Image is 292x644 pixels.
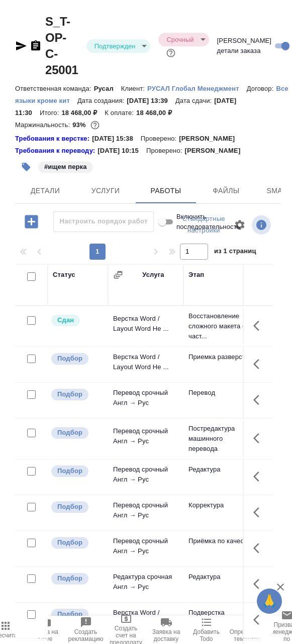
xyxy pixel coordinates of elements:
[61,109,105,116] p: 18 468,00 ₽
[106,616,146,644] button: Создать счет на предоплату
[45,15,78,77] a: S_T-OP-C-25001
[146,616,186,644] button: Заявка на доставку
[184,146,248,156] p: [PERSON_NAME]
[188,536,254,546] p: Приёмка по качеству
[146,146,185,156] p: Проверено:
[108,383,183,418] td: Перевод срочный Англ → Рус
[158,33,209,46] div: Подтвержден
[50,426,103,440] div: Можно подбирать исполнителей
[217,36,272,56] span: [PERSON_NAME] детали заказа
[15,121,72,129] p: Маржинальность:
[188,388,254,398] p: Перевод
[15,134,92,144] div: Нажми, чтобы открыть папку с инструкцией
[15,134,92,144] a: Требования к верстке:
[188,572,254,582] p: Редактура
[53,270,75,280] div: Статус
[127,97,175,104] p: [DATE] 13:39
[30,40,42,52] button: Скопировать ссылку
[247,536,271,560] button: Здесь прячутся важные кнопки
[214,245,256,260] span: из 1 страниц
[37,162,94,170] span: ищем перка
[247,85,276,92] p: Договор:
[261,591,278,612] span: 🙏
[57,573,82,583] p: Подбор
[152,628,180,642] span: Заявка на доставку
[247,426,271,450] button: Здесь прячутся важные кнопки
[175,97,214,104] p: Дата сдачи:
[50,314,103,327] div: Менеджер проверил работу исполнителя, передает ее на следующий этап
[108,421,183,456] td: Перевод срочный Англ → Рус
[188,270,204,280] div: Этап
[15,156,37,178] button: Добавить тэг
[77,97,127,104] p: Дата создания:
[68,628,104,642] span: Создать рекламацию
[108,459,183,495] td: Перевод срочный Англ → Рус
[164,46,177,60] button: Доп статусы указывают на важность/срочность заказа
[15,85,94,92] p: Ответственная команда:
[202,185,250,197] span: Файлы
[50,352,103,366] div: Можно подбирать исполнителей
[108,309,183,344] td: Верстка Word / Layout Word Не ...
[15,40,27,52] button: Скопировать ссылку для ЯМессенджера
[230,628,264,642] span: Определить тематику
[142,185,190,197] span: Работы
[94,85,121,92] p: Русал
[147,85,247,92] p: РУСАЛ Глобал Менеджмент
[141,134,179,144] p: Проверено:
[142,270,164,280] div: Услуга
[57,354,82,364] p: Подбор
[247,388,271,412] button: Здесь прячутся важные кнопки
[108,567,183,602] td: Редактура срочная Англ → Рус
[98,146,146,156] p: [DATE] 10:15
[57,428,82,438] p: Подбор
[57,466,82,476] p: Подбор
[108,603,183,638] td: Верстка Word / Layout Word Не ...
[57,389,82,399] p: Подбор
[188,352,254,362] p: Приемка разверстки
[163,35,197,44] button: Срочный
[44,162,87,172] p: #ищем перка
[247,608,271,632] button: Здесь прячутся важные кнопки
[113,270,123,280] button: Сгруппировать
[188,311,254,341] p: Восстановление сложного макета с част...
[108,347,183,382] td: Верстка Word / Layout Word Не ...
[66,616,106,644] button: Создать рекламацию
[15,146,98,156] div: Нажми, чтобы открыть папку с инструкцией
[188,464,254,475] p: Редактура
[188,608,254,618] p: Подверстка
[105,109,136,116] p: К оплате:
[257,589,282,614] button: 🙏
[21,185,69,197] span: Детали
[252,215,273,235] span: Посмотреть информацию
[92,134,141,144] p: [DATE] 15:38
[247,572,271,596] button: Здесь прячутся важные кнопки
[81,185,130,197] span: Услуги
[188,424,254,454] p: Постредактура машинного перевода
[192,628,221,642] span: Добавить Todo
[88,119,102,132] button: 1040.40 RUB;
[91,42,139,50] button: Подтвержден
[15,146,98,156] a: Требования к переводу:
[50,608,103,621] div: Можно подбирать исполнителей
[57,538,82,548] p: Подбор
[186,616,227,644] button: Добавить Todo
[50,572,103,586] div: Можно подбирать исполнителей
[50,464,103,478] div: Можно подбирать исполнителей
[147,84,247,92] a: РУСАЛ Глобал Менеджмент
[247,500,271,524] button: Здесь прячутся важные кнопки
[57,609,82,619] p: Подбор
[50,536,103,550] div: Можно подбирать исполнителей
[72,121,88,129] p: 93%
[247,314,271,338] button: Здесь прячутся важные кнопки
[57,315,74,325] p: Сдан
[179,134,242,144] p: [PERSON_NAME]
[108,531,183,566] td: Перевод срочный Англ → Рус
[86,39,151,53] div: Подтвержден
[40,109,61,116] p: Итого:
[121,85,147,92] p: Клиент:
[188,500,254,510] p: Корректура
[247,352,271,376] button: Здесь прячутся важные кнопки
[180,211,228,239] div: split button
[227,616,267,644] button: Определить тематику
[136,109,179,116] p: 18 468,00 ₽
